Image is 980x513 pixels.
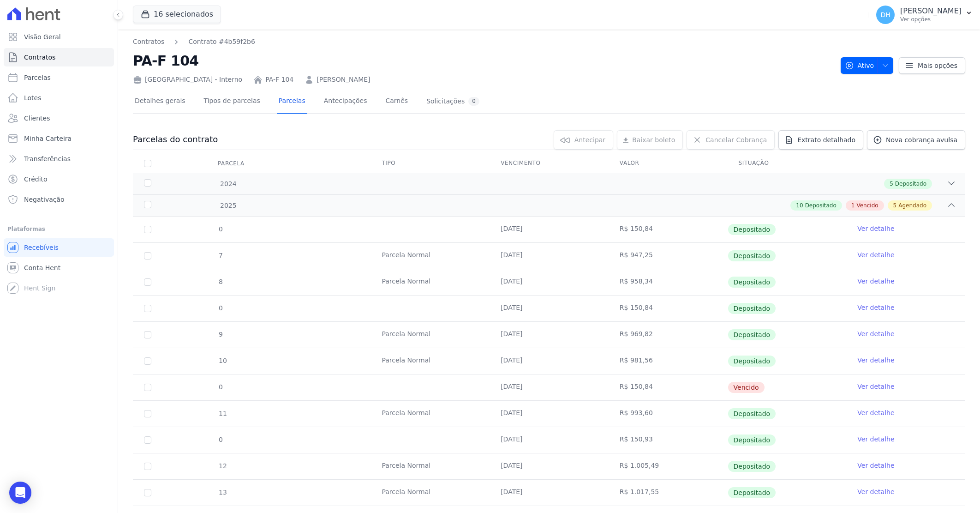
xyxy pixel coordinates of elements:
td: Parcela Normal [370,322,490,348]
span: 0 [218,225,223,233]
span: 1 [851,201,855,210]
span: 5 [890,180,893,188]
span: 2025 [220,201,237,211]
span: 0 [218,304,223,312]
a: Parcelas [277,90,307,114]
span: Lotes [24,93,42,103]
a: Ver detalhe [857,329,894,338]
span: Mais opções [918,61,957,70]
p: [PERSON_NAME] [900,6,962,16]
span: Parcelas [24,73,51,82]
span: Depositado [728,224,776,235]
a: Detalhes gerais [133,90,187,114]
input: Só é possível selecionar pagamentos em aberto [144,463,151,470]
td: R$ 981,56 [609,348,728,374]
a: Nova cobrança avulsa [867,130,965,150]
div: Solicitações [426,97,479,106]
div: 0 [468,97,479,106]
td: Parcela Normal [370,243,490,269]
input: Só é possível selecionar pagamentos em aberto [144,410,151,417]
span: 2024 [220,179,237,189]
td: Parcela Normal [370,453,490,479]
span: Depositado [728,329,776,340]
td: [DATE] [490,217,609,242]
input: Só é possível selecionar pagamentos em aberto [144,489,151,496]
a: Negativação [4,190,114,209]
p: Ver opções [900,16,962,23]
td: R$ 150,93 [609,427,728,453]
td: R$ 947,25 [609,243,728,269]
span: Depositado [728,435,776,446]
span: Minha Carteira [24,134,72,143]
span: Depositado [895,180,926,188]
a: Conta Hent [4,259,114,277]
a: Lotes [4,89,114,107]
td: [DATE] [490,269,609,295]
button: 16 selecionados [133,6,221,23]
span: Depositado [728,356,776,367]
span: Conta Hent [24,263,60,272]
a: Ver detalhe [857,277,894,286]
span: Vencido [856,201,878,210]
td: [DATE] [490,480,609,506]
td: Parcela Normal [370,480,490,506]
td: R$ 993,60 [609,401,728,427]
a: Parcelas [4,68,114,87]
th: Valor [609,154,728,173]
a: Ver detalhe [857,382,894,391]
td: [DATE] [490,348,609,374]
span: Ativo [845,57,874,74]
span: Negativação [24,195,65,204]
a: Transferências [4,150,114,168]
a: Ver detalhe [857,224,894,233]
span: Depositado [728,303,776,314]
a: Visão Geral [4,28,114,46]
span: Vencido [728,382,765,393]
span: 11 [218,410,227,417]
a: Contratos [4,48,114,66]
a: Ver detalhe [857,250,894,260]
td: [DATE] [490,427,609,453]
div: Parcela [207,154,256,173]
a: Ver detalhe [857,303,894,312]
a: Tipos de parcelas [202,90,262,114]
span: 5 [893,201,897,210]
span: Nova cobrança avulsa [886,135,957,145]
input: Só é possível selecionar pagamentos em aberto [144,305,151,312]
a: [PERSON_NAME] [317,75,370,84]
a: Ver detalhe [857,408,894,417]
div: Plataformas [7,223,110,235]
a: Extrato detalhado [778,130,863,150]
span: Depositado [728,250,776,261]
span: 10 [218,357,227,364]
td: R$ 150,84 [609,217,728,242]
span: 10 [796,201,803,210]
a: PA-F 104 [265,75,293,84]
a: Ver detalhe [857,435,894,444]
span: 0 [218,383,223,391]
span: Agendado [898,201,926,210]
span: Crédito [24,175,48,184]
td: R$ 1.005,49 [609,453,728,479]
input: Só é possível selecionar pagamentos em aberto [144,252,151,260]
th: Vencimento [490,154,609,173]
td: [DATE] [490,243,609,269]
span: 12 [218,462,227,470]
td: [DATE] [490,374,609,400]
a: Minha Carteira [4,129,114,148]
td: [DATE] [490,453,609,479]
a: Mais opções [899,57,965,74]
h2: PA-F 104 [133,50,833,71]
span: Contratos [24,53,55,62]
span: Recebíveis [24,243,59,252]
nav: Breadcrumb [133,37,255,47]
span: 0 [218,436,223,443]
td: [DATE] [490,401,609,427]
td: Parcela Normal [370,348,490,374]
nav: Breadcrumb [133,37,833,47]
td: R$ 150,84 [609,374,728,400]
span: Depositado [728,461,776,472]
span: DH [880,12,890,18]
a: Clientes [4,109,114,127]
span: 8 [218,278,223,285]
